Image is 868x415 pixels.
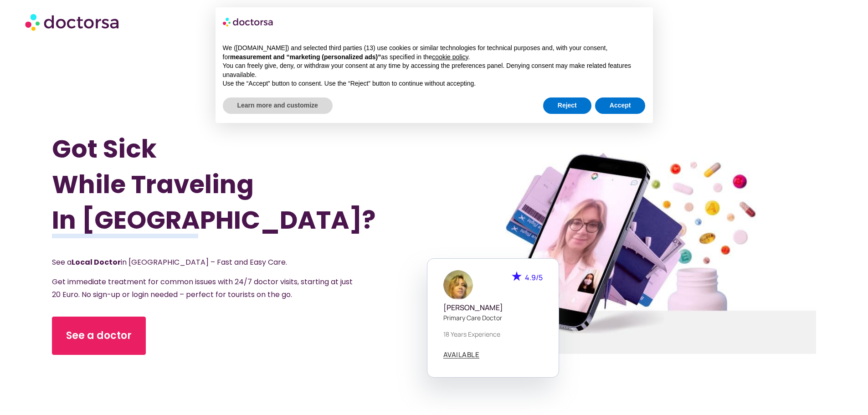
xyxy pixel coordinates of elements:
strong: Local Doctor [72,257,121,267]
span: Get immediate treatment for common issues with 24/7 doctor visits, starting at just 20 Euro. No s... [52,277,353,300]
a: cookie policy [432,53,468,61]
p: You can freely give, deny, or withdraw your consent at any time by accessing the preferences pane... [223,61,646,79]
strong: measurement and “marketing (personalized ads)” [230,53,381,61]
a: AVAILABLE [443,351,480,359]
button: Learn more and customize [223,97,333,114]
h1: Got Sick While Traveling In [GEOGRAPHIC_DATA]? [52,131,376,238]
p: We ([DOMAIN_NAME]) and selected third parties (13) use cookies or similar technologies for techni... [223,44,646,61]
p: 18 years experience [443,329,543,339]
a: See a doctor [52,317,146,355]
span: 4.9/5 [525,272,543,282]
img: logo [223,15,274,29]
button: Reject [543,97,591,114]
p: Use the “Accept” button to consent. Use the “Reject” button to continue without accepting. [223,79,646,88]
span: AVAILABLE [443,351,480,358]
span: See a doctor [66,328,132,343]
p: Primary care doctor [443,313,543,323]
h5: [PERSON_NAME] [443,303,543,312]
button: Accept [595,97,646,114]
span: See a in [GEOGRAPHIC_DATA] – Fast and Easy Care. [52,257,287,267]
